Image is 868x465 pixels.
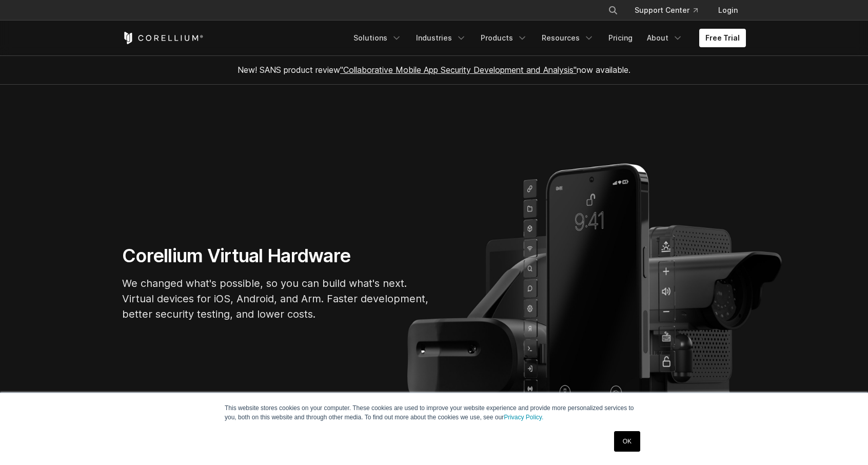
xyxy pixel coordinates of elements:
a: OK [614,431,640,452]
h1: Corellium Virtual Hardware [122,244,430,267]
p: This website stores cookies on your computer. These cookies are used to improve your website expe... [225,403,643,422]
a: Corellium Home [122,32,204,44]
a: Login [710,1,746,20]
a: Products [475,29,534,47]
a: Resources [536,29,600,47]
a: Support Center [626,1,706,20]
a: Pricing [602,29,639,47]
div: Navigation Menu [596,1,746,20]
p: We changed what's possible, so you can build what's next. Virtual devices for iOS, Android, and A... [122,276,430,322]
div: Navigation Menu [347,29,746,47]
a: "Collaborative Mobile App Security Development and Analysis" [340,65,577,75]
span: New! SANS product review now available. [238,65,630,75]
a: Free Trial [699,29,746,47]
a: Solutions [347,29,408,47]
a: Industries [410,29,472,47]
a: Privacy Policy. [504,414,543,421]
button: Search [604,1,622,20]
a: About [641,29,689,47]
